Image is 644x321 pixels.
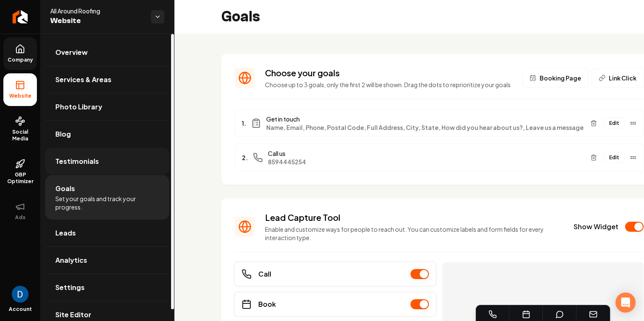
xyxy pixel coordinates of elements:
[235,144,644,171] li: 2.Call us8594445254Edit
[12,286,29,303] img: David Rice
[55,156,99,166] span: Testimonials
[3,171,37,185] span: GBP Optimizer
[55,282,85,293] span: Settings
[50,15,144,27] span: Website
[265,80,512,89] p: Choose up to 3 goals, only the first 2 will be shown. Drag the dots to reprioritize your goals
[268,149,584,158] span: Call us
[574,222,618,231] label: Show Widget
[221,8,260,25] h2: Goals
[12,214,29,221] span: Ads
[50,7,144,15] span: All Around Roofing
[9,306,32,313] span: Account
[55,75,112,85] span: Services & Areas
[55,129,71,139] span: Blog
[55,255,87,265] span: Analytics
[45,39,169,66] a: Overview
[604,118,625,129] button: Edit
[258,269,271,279] span: Call
[265,225,563,242] p: Enable and customize ways for people to reach out. You can customize labels and form fields for e...
[45,148,169,175] a: Testimonials
[45,220,169,246] a: Leads
[55,228,76,238] span: Leads
[3,109,37,149] a: Social Media
[540,74,581,82] span: Booking Page
[266,123,584,132] span: Name, Email, Phone, Postal Code, Full Address, City, State, How did you hear about us?, Leave us ...
[4,57,36,63] span: Company
[615,293,636,313] div: Open Intercom Messenger
[242,119,246,127] span: 1.
[55,47,88,57] span: Overview
[55,102,102,112] span: Photo Library
[592,68,644,88] button: Link Click
[265,212,563,223] h3: Lead Capture Tool
[55,184,75,194] span: Goals
[266,115,584,123] span: Get in touch
[242,153,248,162] span: 2.
[258,299,276,309] span: Book
[45,121,169,148] a: Blog
[268,158,584,166] span: 8594445254
[3,37,37,70] a: Company
[522,68,588,88] button: Booking Page
[55,310,91,320] span: Site Editor
[265,67,512,79] h3: Choose your goals
[45,66,169,93] a: Services & Areas
[55,194,159,211] span: Set your goals and track your progress.
[235,109,644,137] li: 1.Get in touchName, Email, Phone, Postal Code, Full Address, City, State, How did you hear about ...
[3,129,37,142] span: Social Media
[12,286,29,303] button: Open user button
[45,247,169,274] a: Analytics
[6,93,35,99] span: Website
[604,152,625,163] button: Edit
[13,10,28,23] img: Rebolt Logo
[3,195,37,228] button: Ads
[45,93,169,120] a: Photo Library
[3,152,37,192] a: GBP Optimizer
[609,74,636,82] span: Link Click
[45,274,169,301] a: Settings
